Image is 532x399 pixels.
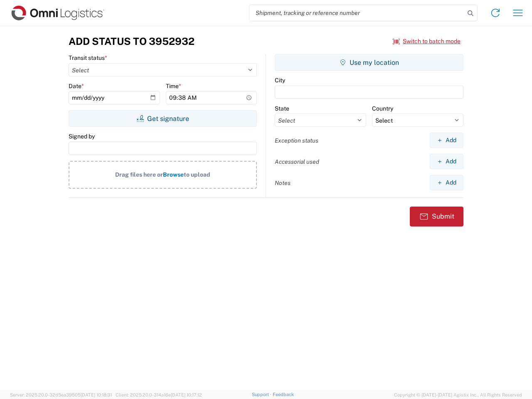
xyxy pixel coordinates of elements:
[184,171,210,178] span: to upload
[252,392,273,397] a: Support
[69,82,84,90] label: Date
[393,34,461,48] button: Switch to batch mode
[115,171,163,178] span: Drag files here or
[69,110,257,127] button: Get signature
[275,179,291,187] label: Notes
[166,82,181,90] label: Time
[430,175,463,190] button: Add
[372,105,393,112] label: Country
[410,207,463,227] button: Submit
[163,171,184,178] span: Browse
[116,392,202,397] span: Client: 2025.20.0-314a16e
[430,154,463,169] button: Add
[273,392,294,397] a: Feedback
[275,158,319,165] label: Accessorial used
[249,5,465,21] input: Shipment, tracking or reference number
[275,54,463,71] button: Use my location
[275,137,318,144] label: Exception status
[275,76,285,84] label: City
[69,133,95,140] label: Signed by
[430,133,463,148] button: Add
[394,391,522,399] span: Copyright © [DATE]-[DATE] Agistix Inc., All Rights Reserved
[81,392,112,397] span: [DATE] 10:18:31
[171,392,202,397] span: [DATE] 10:17:12
[69,54,107,62] label: Transit status
[275,105,289,112] label: State
[10,392,112,397] span: Server: 2025.20.0-32d5ea39505
[69,35,195,47] h3: Add Status to 3952932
